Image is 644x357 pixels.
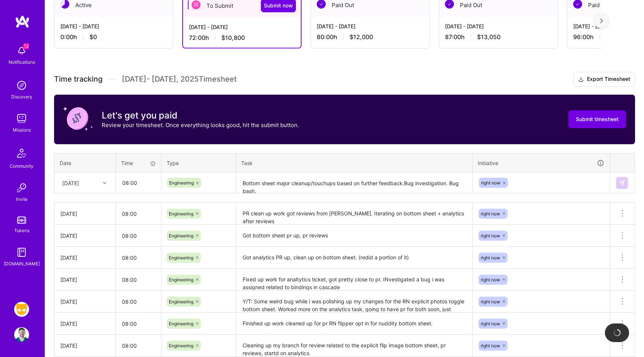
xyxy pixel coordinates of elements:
span: Engineering [169,233,193,238]
img: To Submit [192,0,201,9]
span: $10,800 [221,34,245,42]
img: right [600,18,603,23]
img: guide book [14,245,29,260]
img: teamwork [14,111,29,126]
textarea: Fixed up work for analtytics ticket, got pretty close to pr. INvestigated a bug i was assigned re... [237,269,471,290]
span: 12 [23,43,29,49]
span: right now [481,180,501,186]
div: Notifications [9,58,35,66]
img: bell [14,43,29,58]
input: HH:MM [116,292,161,312]
div: Invite [16,195,28,203]
div: [DATE] - [DATE] [189,23,295,31]
span: right now [481,277,500,282]
input: HH:MM [116,204,161,224]
i: icon Chevron [103,181,107,185]
span: Engineering [169,180,194,186]
span: right now [481,299,500,304]
span: right now [481,321,500,326]
div: [DATE] [60,342,110,350]
div: 87:00 h [445,33,552,41]
div: 0:00 h [60,33,167,41]
img: Grindr: Mobile + BE + Cloud [14,302,29,317]
button: Submit timesheet [568,110,626,128]
div: 72:00 h [189,34,295,42]
div: [DATE] [60,254,110,262]
a: User Avatar [12,327,31,342]
div: [DATE] [62,179,79,187]
div: Time [121,159,156,167]
div: [DATE] [60,232,110,240]
textarea: Finished up work cleaned up for pr RN flipper opt in for nuddity bottom sheet. [237,313,471,334]
img: Community [13,144,31,162]
div: [DATE] [60,298,110,306]
img: User Avatar [14,327,29,342]
span: Submit now [264,2,293,9]
textarea: Got analytics PR up, clean up on bottom sheet. (redid a portion of it) [237,247,471,268]
h3: Let's get you paid [102,110,299,121]
th: Date [54,153,116,173]
span: right now [481,211,500,217]
div: Initiative [478,159,604,167]
textarea: Got bottom sheet pr up, pr reviews [237,225,471,246]
div: Missions [13,126,31,134]
span: Engineering [169,211,193,217]
img: logo [15,15,30,28]
button: Export Timesheet [573,72,635,87]
input: HH:MM [116,226,161,246]
textarea: Y/T: Some weird bug while i was polishing up my changes for the RN explicit photos toggle bottom ... [237,291,471,312]
input: HH:MM [116,336,161,356]
div: null [616,177,629,189]
span: right now [481,343,500,348]
textarea: Cleaning up my branch for review related to the explicit flip image bottom sheet, pr reviews, sta... [237,335,471,356]
span: $12,000 [350,33,373,41]
a: Grindr: Mobile + BE + Cloud [12,302,31,317]
img: Submit [619,180,625,186]
img: loading [612,328,622,337]
div: Community [10,162,34,170]
span: right now [481,255,500,260]
p: Review your timesheet. Once everything looks good, hit the submit button. [102,121,299,129]
span: Engineering [169,343,193,348]
input: HH:MM [116,270,161,290]
textarea: Bottom sheet major cleanup/touchups based on further feedback.Bug investigation. Bug bash. [237,173,471,193]
div: Discovery [11,93,32,101]
span: Time tracking [54,75,102,84]
span: right now [481,233,500,238]
img: discovery [14,78,29,93]
input: HH:MM [116,248,161,268]
div: [DATE] - [DATE] [60,22,167,30]
span: $13,050 [477,33,501,41]
textarea: PR clean up work got reviews from [PERSON_NAME]. Iterating on bottom sheet + analytics after reviews [237,203,471,224]
th: Type [161,153,236,173]
div: [DATE] - [DATE] [445,22,552,30]
div: Tokens [14,227,29,234]
input: HH:MM [116,173,161,193]
span: Engineering [169,255,193,260]
div: [DATE] [60,276,110,284]
div: 80:00 h [317,33,423,41]
div: [DATE] - [DATE] [317,22,423,30]
span: [DATE] - [DATE] , 2025 Timesheet [122,75,237,84]
span: $0 [89,33,97,41]
i: icon Download [578,76,584,83]
div: [DATE] [60,320,110,328]
img: coin [63,104,93,133]
img: tokens [17,217,26,224]
span: Engineering [169,321,193,326]
input: HH:MM [116,314,161,334]
span: Submit timesheet [576,116,619,123]
th: Task [236,153,473,173]
div: [DOMAIN_NAME] [4,260,40,268]
span: Engineering [169,299,193,304]
span: Engineering [169,277,193,282]
div: [DATE] [60,210,110,218]
img: Invite [14,180,29,195]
